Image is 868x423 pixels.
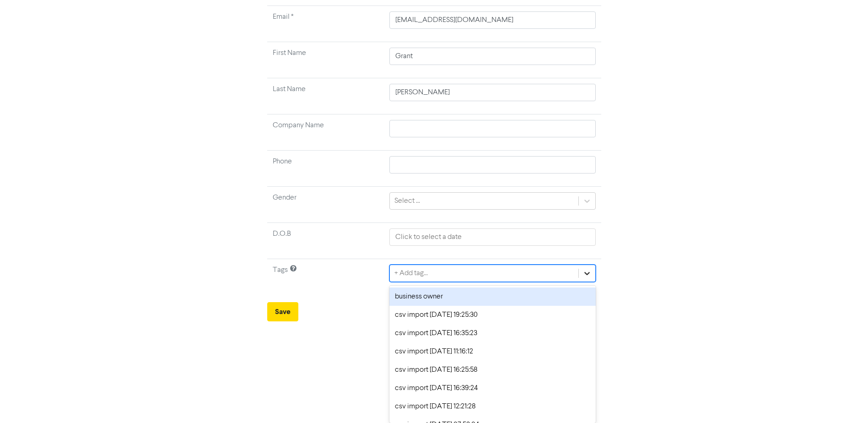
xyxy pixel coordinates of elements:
[267,223,384,259] td: D.O.B
[267,151,384,187] td: Phone
[389,397,595,416] div: csv import [DATE] 12:21:28
[389,228,595,246] input: Click to select a date
[394,268,428,279] div: + Add tag...
[389,287,595,306] div: business owner
[394,195,420,206] div: Select ...
[389,324,595,342] div: csv import [DATE] 16:35:23
[389,342,595,361] div: csv import [DATE] 11:16:12
[267,6,384,42] td: Required
[267,42,384,78] td: First Name
[389,306,595,324] div: csv import [DATE] 19:25:30
[267,302,298,321] button: Save
[267,259,384,295] td: Tags
[267,187,384,223] td: Gender
[267,78,384,114] td: Last Name
[267,114,384,151] td: Company Name
[389,379,595,397] div: csv import [DATE] 16:39:24
[753,324,868,423] iframe: Chat Widget
[389,361,595,379] div: csv import [DATE] 16:25:58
